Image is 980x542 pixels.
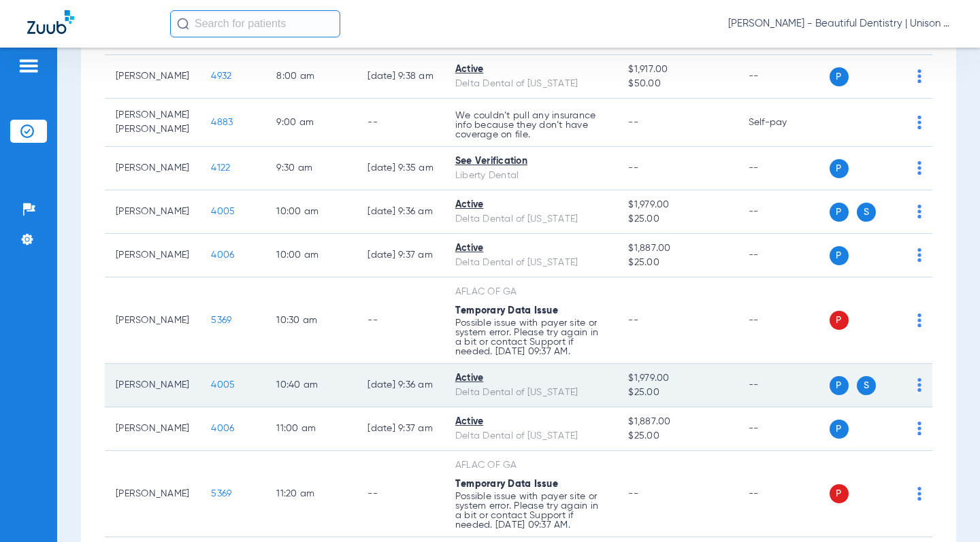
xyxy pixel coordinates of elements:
td: 10:00 AM [265,190,357,234]
td: [PERSON_NAME] [105,407,200,451]
td: -- [738,451,830,537]
span: 4883 [211,118,233,127]
td: -- [738,277,830,364]
img: group-dot-blue.svg [917,205,921,218]
span: P [830,484,849,503]
img: Zuub Logo [27,10,74,34]
span: P [830,311,849,330]
span: $1,887.00 [628,415,726,429]
td: [DATE] 9:35 AM [357,147,444,190]
span: $1,917.00 [628,63,726,77]
td: 11:20 AM [265,451,357,537]
span: $25.00 [628,429,726,443]
span: P [830,159,849,178]
div: Active [455,63,607,77]
span: 4006 [211,424,234,433]
span: -- [628,489,638,498]
td: -- [738,190,830,234]
img: group-dot-blue.svg [917,116,921,129]
span: S [857,203,876,222]
img: group-dot-blue.svg [917,378,921,392]
td: 8:00 AM [265,55,357,99]
td: -- [357,277,444,364]
div: Delta Dental of [US_STATE] [455,256,607,270]
span: P [830,376,849,395]
span: 4006 [211,250,234,260]
td: [DATE] 9:38 AM [357,55,444,99]
td: [PERSON_NAME] [105,190,200,234]
div: Liberty Dental [455,169,607,183]
td: -- [357,451,444,537]
td: [PERSON_NAME] [105,364,200,407]
span: Temporary Data Issue [455,306,558,316]
td: [PERSON_NAME] [PERSON_NAME] [105,99,200,147]
div: See Verification [455,154,607,169]
span: 5369 [211,316,231,325]
td: [PERSON_NAME] [105,451,200,537]
td: -- [357,99,444,147]
div: Delta Dental of [US_STATE] [455,429,607,443]
td: -- [738,407,830,451]
div: AFLAC OF GA [455,285,607,299]
img: group-dot-blue.svg [917,422,921,435]
span: S [857,376,876,395]
div: Active [455,415,607,429]
span: $25.00 [628,386,726,400]
td: -- [738,234,830,277]
span: -- [628,316,638,325]
span: -- [628,118,638,127]
span: P [830,67,849,86]
span: $1,979.00 [628,371,726,386]
span: P [830,420,849,439]
span: $1,979.00 [628,198,726,212]
p: We couldn’t pull any insurance info because they don’t have coverage on file. [455,111,607,139]
img: group-dot-blue.svg [917,69,921,83]
p: Possible issue with payer site or system error. Please try again in a bit or contact Support if n... [455,318,607,356]
div: Delta Dental of [US_STATE] [455,77,607,91]
span: 4122 [211,163,230,173]
input: Search for patients [170,10,340,37]
span: P [830,246,849,265]
span: 4005 [211,380,235,390]
p: Possible issue with payer site or system error. Please try again in a bit or contact Support if n... [455,492,607,530]
span: $25.00 [628,256,726,270]
td: -- [738,364,830,407]
iframe: Chat Widget [912,477,980,542]
td: 11:00 AM [265,407,357,451]
td: 10:30 AM [265,277,357,364]
td: 9:30 AM [265,147,357,190]
img: group-dot-blue.svg [917,161,921,175]
div: Active [455,198,607,212]
div: Active [455,241,607,256]
td: 9:00 AM [265,99,357,147]
img: group-dot-blue.svg [917,314,921,327]
td: -- [738,147,830,190]
img: group-dot-blue.svg [917,248,921,262]
div: Active [455,371,607,386]
td: -- [738,55,830,99]
td: [DATE] 9:37 AM [357,234,444,277]
span: P [830,203,849,222]
span: $1,887.00 [628,241,726,256]
td: [PERSON_NAME] [105,234,200,277]
td: [PERSON_NAME] [105,147,200,190]
img: Search Icon [177,18,189,30]
td: 10:00 AM [265,234,357,277]
td: Self-pay [738,99,830,147]
span: [PERSON_NAME] - Beautiful Dentistry | Unison Dental Group [728,17,953,31]
td: [DATE] 9:37 AM [357,407,444,451]
td: [DATE] 9:36 AM [357,190,444,234]
td: [PERSON_NAME] [105,277,200,364]
div: Delta Dental of [US_STATE] [455,212,607,226]
td: [DATE] 9:36 AM [357,364,444,407]
span: Temporary Data Issue [455,479,558,489]
span: 4005 [211,207,235,216]
img: hamburger-icon [18,58,39,74]
span: -- [628,163,638,173]
span: 4932 [211,71,231,81]
span: 5369 [211,489,231,498]
div: AFLAC OF GA [455,458,607,473]
td: 10:40 AM [265,364,357,407]
span: $25.00 [628,212,726,226]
